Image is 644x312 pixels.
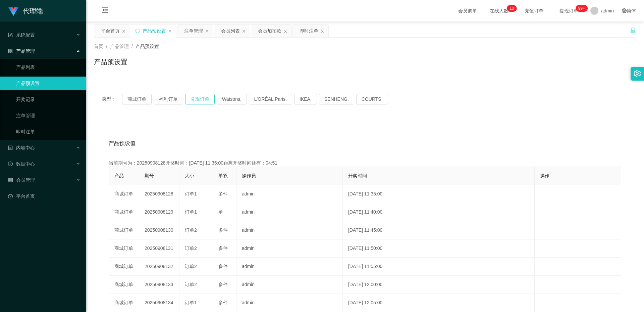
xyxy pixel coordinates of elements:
[136,44,159,49] span: 产品预设置
[185,191,197,196] span: 订单1
[143,25,166,37] div: 产品预设置
[154,94,183,104] button: 福利订单
[131,44,133,49] span: /
[109,258,139,276] td: 商城订单
[509,5,512,12] p: 1
[236,294,343,312] td: admin
[139,239,179,258] td: 20250908131
[109,139,136,147] span: 产品预设值
[236,276,343,294] td: admin
[139,203,179,221] td: 20250908129
[630,27,636,33] i: 图标: unlock
[109,160,621,167] div: 当前期号为：20250908128开奖时间：[DATE] 11:35:00距离开奖时间还有：04:51
[8,145,35,150] span: 内容中心
[8,162,13,166] i: 图标: check-circle-o
[8,177,35,183] span: 会员管理
[300,25,318,37] div: 即时注单
[185,246,197,251] span: 订单2
[521,8,547,13] span: 充值订单
[185,94,215,104] button: 兑现订单
[236,221,343,239] td: admin
[507,5,517,12] sup: 13
[218,300,228,305] span: 多件
[343,276,535,294] td: [DATE] 12:00:00
[283,29,287,33] i: 图标: close
[114,173,124,178] span: 产品
[218,282,228,287] span: 多件
[94,0,117,22] i: 图标: menu-fold
[122,94,152,104] button: 商城订单
[348,173,367,178] span: 开奖时间
[145,173,154,178] span: 期号
[8,48,35,54] span: 产品管理
[343,221,535,239] td: [DATE] 11:45:00
[622,8,627,13] i: 图标: global
[8,8,43,13] a: 代理端
[8,178,13,182] i: 图标: table
[8,189,80,203] a: 图标: dashboard平台首页
[634,70,641,77] i: 图标: setting
[249,94,292,104] button: L'ORÉAL Paris.
[8,49,13,53] i: 图标: appstore-o
[139,276,179,294] td: 20250908133
[16,109,80,122] a: 注单管理
[185,300,197,305] span: 订单1
[486,8,512,13] span: 在线人数
[218,173,228,178] span: 单双
[109,239,139,258] td: 商城订单
[294,94,317,104] button: IKEA.
[23,0,43,22] h1: 代理端
[218,209,223,215] span: 单
[135,29,140,33] i: 图标: sync
[356,94,388,104] button: COURTS.
[109,221,139,239] td: 商城订单
[205,29,209,33] i: 图标: close
[185,227,197,233] span: 订单2
[139,221,179,239] td: 20250908130
[218,227,228,233] span: 多件
[319,94,354,104] button: SENHENG.
[218,264,228,269] span: 多件
[236,203,343,221] td: admin
[217,94,247,104] button: Watsons.
[218,191,228,196] span: 多件
[236,239,343,258] td: admin
[139,294,179,312] td: 20250908134
[185,209,197,215] span: 订单1
[343,203,535,221] td: [DATE] 11:40:00
[343,258,535,276] td: [DATE] 11:55:00
[101,25,120,37] div: 平台首页
[185,282,197,287] span: 订单2
[168,29,172,33] i: 图标: close
[343,294,535,312] td: [DATE] 12:05:00
[109,185,139,203] td: 商城订单
[185,264,197,269] span: 订单2
[236,185,343,203] td: admin
[106,44,107,49] span: /
[512,5,514,12] p: 3
[540,173,549,178] span: 操作
[258,25,281,37] div: 会员加扣款
[122,29,126,33] i: 图标: close
[139,185,179,203] td: 20250908128
[576,5,588,12] sup: 1110
[221,25,240,37] div: 会员列表
[556,8,582,13] span: 提现订单
[139,258,179,276] td: 20250908132
[102,94,122,104] span: 类型：
[343,239,535,258] td: [DATE] 11:50:00
[343,185,535,203] td: [DATE] 11:35:00
[236,258,343,276] td: admin
[94,57,127,67] h1: 产品预设置
[242,29,246,33] i: 图标: close
[8,33,13,37] i: 图标: form
[109,203,139,221] td: 商城订单
[218,246,228,251] span: 多件
[8,161,35,167] span: 数据中心
[185,173,194,178] span: 大小
[110,44,129,49] span: 产品管理
[8,32,35,38] span: 系统配置
[8,145,13,150] i: 图标: profile
[16,60,80,74] a: 产品列表
[109,276,139,294] td: 商城订单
